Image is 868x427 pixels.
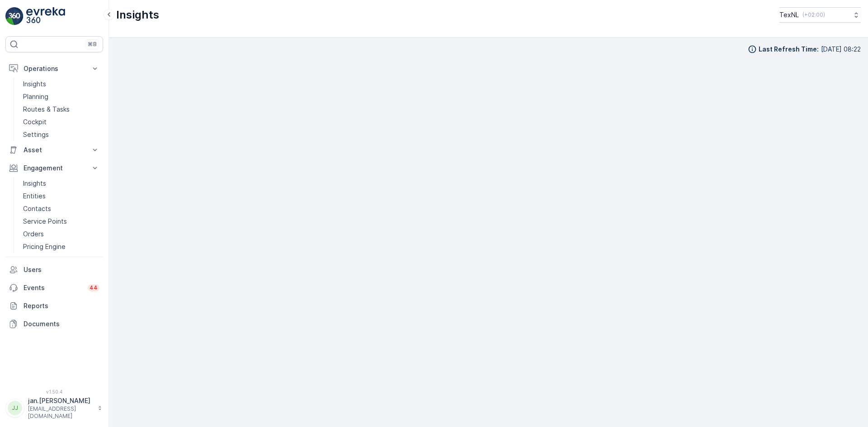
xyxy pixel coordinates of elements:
img: logo_light-DOdMpM7g.png [26,7,65,25]
p: Routes & Tasks [23,105,70,114]
p: Settings [23,130,49,139]
div: JJ [8,401,22,415]
p: Engagement [24,164,85,173]
a: Pricing Engine [19,240,103,253]
p: Contacts [23,204,51,213]
p: TexNL [779,10,799,19]
a: Service Points [19,215,103,228]
p: Insights [23,80,46,89]
p: ( +02:00 ) [802,11,825,19]
a: Orders [19,228,103,240]
p: Pricing Engine [23,242,66,251]
p: Insights [116,8,159,22]
a: Users [5,261,103,279]
img: logo [5,7,24,25]
button: Operations [5,60,103,78]
button: TexNL(+02:00) [779,7,861,23]
a: Documents [5,315,103,333]
p: Last Refresh Time : [759,45,819,54]
a: Routes & Tasks [19,103,103,116]
p: Cockpit [23,117,47,127]
a: Settings [19,128,103,141]
p: Documents [24,319,99,328]
p: Orders [23,230,44,239]
p: [EMAIL_ADDRESS][DOMAIN_NAME] [28,405,93,420]
a: Contacts [19,202,103,215]
button: Asset [5,141,103,159]
a: Insights [19,78,103,90]
a: Insights [19,177,103,190]
p: 44 [90,284,98,291]
a: Reports [5,297,103,315]
span: v 1.50.4 [5,389,103,394]
p: ⌘B [88,41,97,48]
p: Insights [23,179,46,188]
a: Events44 [5,279,103,297]
p: Entities [23,192,46,201]
p: Service Points [23,217,67,226]
button: Engagement [5,159,103,177]
p: [DATE] 08:22 [821,45,861,54]
p: Users [24,265,99,274]
p: Events [24,283,82,292]
p: Asset [24,145,85,155]
p: Planning [23,92,48,101]
a: Entities [19,190,103,202]
p: Operations [24,64,85,73]
a: Cockpit [19,116,103,128]
p: Reports [24,301,99,310]
button: JJjan.[PERSON_NAME][EMAIL_ADDRESS][DOMAIN_NAME] [5,396,103,420]
p: jan.[PERSON_NAME] [28,396,93,405]
a: Planning [19,90,103,103]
